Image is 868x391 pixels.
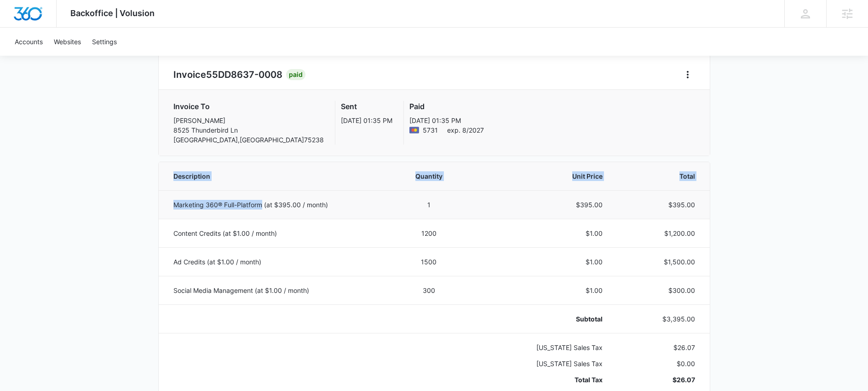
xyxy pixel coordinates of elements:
[480,171,603,181] span: Unit Price
[173,286,378,295] p: Social Media Management (at $1.00 / month)
[409,101,484,112] h3: Paid
[625,375,695,385] p: $26.07
[625,314,695,324] p: $3,395.00
[173,171,378,181] span: Description
[480,257,603,267] p: $1.00
[625,343,695,352] p: $26.07
[480,343,603,352] p: [US_STATE] Sales Tax
[389,219,469,247] td: 1200
[389,190,469,219] td: 1
[625,200,695,210] p: $395.00
[341,101,392,112] h3: Sent
[480,286,603,295] p: $1.00
[480,200,603,210] p: $395.00
[86,28,122,56] a: Settings
[286,69,305,80] div: Paid
[625,359,695,368] p: $0.00
[341,116,392,125] p: [DATE] 01:35 PM
[625,286,695,295] p: $300.00
[480,359,603,368] p: [US_STATE] Sales Tax
[423,125,438,135] span: Mastercard ending with
[447,125,484,135] span: exp. 8/2027
[400,171,458,181] span: Quantity
[480,375,603,385] p: Total Tax
[48,28,86,56] a: Websites
[173,228,378,238] p: Content Credits (at $1.00 / month)
[625,228,695,238] p: $1,200.00
[480,314,603,324] p: Subtotal
[389,276,469,304] td: 300
[480,228,603,238] p: $1.00
[173,68,286,82] h2: Invoice
[9,28,48,56] a: Accounts
[206,69,282,80] span: 55DD8637-0008
[173,200,378,210] p: Marketing 360® Full-Platform (at $395.00 / month)
[625,171,695,181] span: Total
[173,257,378,267] p: Ad Credits (at $1.00 / month)
[173,116,324,145] p: [PERSON_NAME] 8525 Thunderbird Ln [GEOGRAPHIC_DATA] , [GEOGRAPHIC_DATA] 75238
[680,67,695,82] button: Home
[409,116,484,125] p: [DATE] 01:35 PM
[389,247,469,276] td: 1500
[70,8,155,18] span: Backoffice | Volusion
[173,101,324,112] h3: Invoice To
[625,257,695,267] p: $1,500.00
